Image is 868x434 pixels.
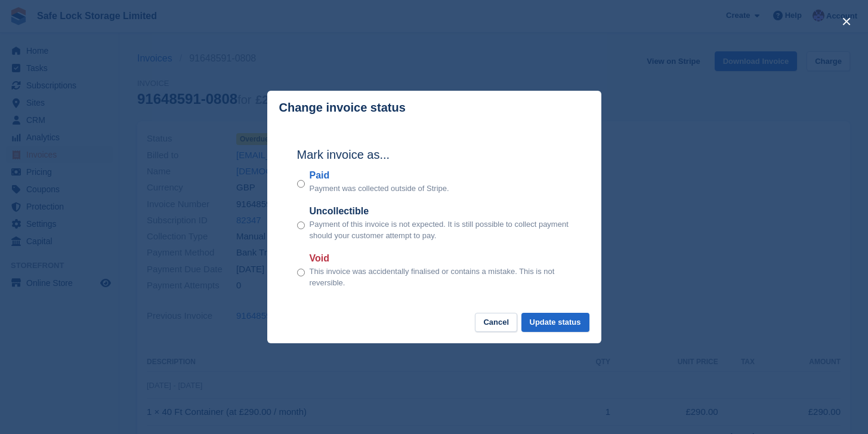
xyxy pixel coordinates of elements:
button: Cancel [475,313,517,333]
p: Change invoice status [279,101,406,115]
button: close [837,12,856,31]
p: This invoice was accidentally finalised or contains a mistake. This is not reversible. [310,266,572,289]
label: Void [310,251,572,266]
p: Payment was collected outside of Stripe. [310,183,449,195]
label: Paid [310,168,449,183]
h2: Mark invoice as... [297,146,572,164]
p: Payment of this invoice is not expected. It is still possible to collect payment should your cust... [310,218,572,242]
label: Uncollectible [310,204,572,218]
button: Update status [521,313,589,333]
